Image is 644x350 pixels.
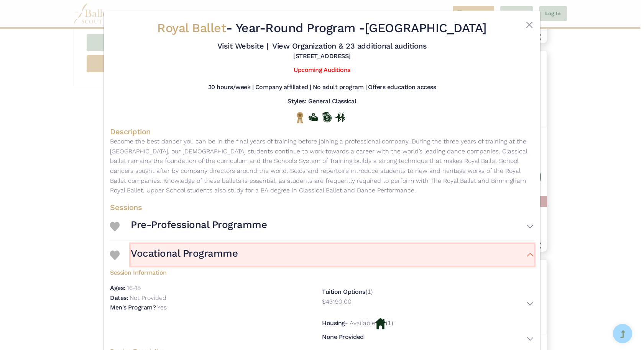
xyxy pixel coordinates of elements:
[127,284,141,291] p: 16-18
[236,21,365,35] span: Year-Round Program -
[130,294,166,301] p: Not Provided
[375,318,386,329] img: Housing Available
[322,297,534,311] button: $43190.00
[322,112,332,122] img: Offers Scholarship
[335,112,345,122] img: In Person
[255,83,311,91] h5: Company affiliated |
[322,288,365,295] h5: Tuition Options
[294,66,350,73] a: Upcoming Auditions
[110,202,534,212] h4: Sessions
[322,297,352,307] p: $43190.00
[131,247,238,260] h3: Vocational Programme
[217,41,268,50] a: Visit Website |
[110,137,534,195] p: Become the best dancer you can be in the final years of training before joining a professional co...
[131,215,534,238] button: Pre-Professional Programme
[322,333,534,344] button: None Provided
[293,52,350,60] h5: [STREET_ADDRESS]
[157,21,226,35] span: Royal Ballet
[131,244,534,266] button: Vocational Programme
[110,284,125,291] h5: Ages:
[157,304,167,311] p: Yes
[295,112,305,124] img: National
[313,83,366,91] h5: No adult program |
[322,314,534,344] div: (1)
[287,98,356,106] h5: Styles: General Classical
[110,304,156,311] h5: Men's Program?
[131,218,267,231] h3: Pre-Professional Programme
[322,333,364,341] h5: None Provided
[345,319,375,327] p: - Available
[322,283,534,314] div: (1)
[368,83,436,91] h5: Offers education access
[110,294,128,301] h5: Dates:
[309,113,318,121] img: Offers Financial Aid
[525,20,534,29] button: Close
[110,127,534,137] h4: Description
[110,266,534,277] h5: Session Information
[272,41,427,50] a: View Organization & 23 additional auditions
[110,222,120,231] img: Heart
[322,319,345,327] h5: Housing
[145,20,499,36] h2: - [GEOGRAPHIC_DATA]
[110,251,120,260] img: Heart
[208,83,254,91] h5: 30 hours/week |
